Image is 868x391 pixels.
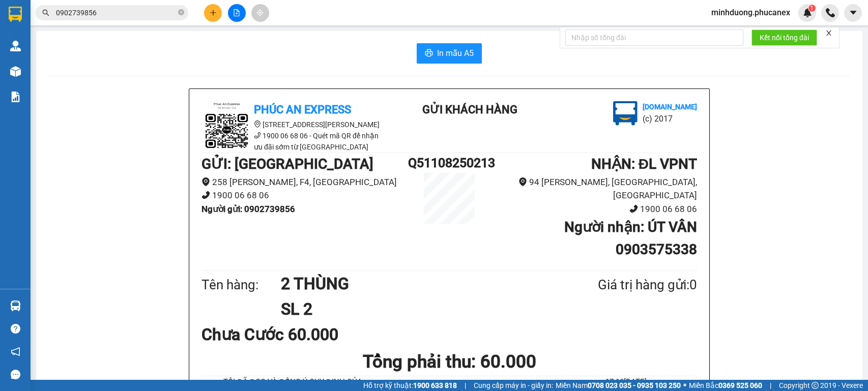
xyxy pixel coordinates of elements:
span: Miền Nam [556,380,681,391]
span: notification [11,347,20,356]
span: | [770,380,771,391]
b: Gửi khách hàng [422,103,517,116]
img: warehouse-icon [10,300,21,311]
img: solution-icon [10,92,21,102]
span: ⚪️ [683,383,686,387]
img: warehouse-icon [10,41,21,51]
button: printerIn mẫu A5 [417,43,482,64]
span: close-circle [178,9,184,15]
span: minhduong.phucanex [703,6,798,19]
button: file-add [228,4,246,22]
h1: SL 2 [281,296,548,322]
span: Cung cấp máy in - giấy in: [474,380,553,391]
span: plus [210,9,217,16]
h1: Tổng phải thu: 60.000 [201,348,697,376]
img: icon-new-feature [803,8,812,17]
b: Phúc An Express [254,103,351,116]
li: 1900 06 68 06 [490,202,697,216]
span: search [42,9,49,16]
span: printer [425,49,433,58]
h1: 2 THÙNG [281,271,548,296]
span: caret-down [849,8,858,17]
button: aim [251,4,269,22]
span: phone [201,191,210,199]
span: phone [629,204,638,213]
div: Chưa Cước 60.000 [201,322,365,347]
div: Giá trị hàng gửi: 0 [548,275,697,295]
b: Người nhận : ÚT VÂN 0903575338 [564,219,697,258]
span: environment [201,177,210,186]
li: 1900 06 68 06 [201,189,408,202]
button: Kết nối tổng đài [751,29,817,46]
span: environment [254,121,261,128]
span: close [825,29,832,37]
input: Nhập số tổng đài [565,29,743,46]
h1: Q51108250213 [408,153,490,173]
span: file-add [233,9,240,16]
div: Tên hàng: [201,275,281,295]
span: message [11,370,20,379]
img: logo.jpg [613,101,638,126]
span: question-circle [11,324,20,334]
span: copyright [812,382,819,389]
sup: 1 [808,5,816,12]
b: NHẬN : ĐL VPNT [591,156,697,172]
img: logo.jpg [201,101,252,152]
b: [DOMAIN_NAME] [643,103,697,111]
span: aim [256,9,264,16]
img: warehouse-icon [10,66,21,77]
strong: 0708 023 035 - 0935 103 250 [588,381,681,389]
span: 1 [810,5,814,12]
li: 94 [PERSON_NAME], [GEOGRAPHIC_DATA], [GEOGRAPHIC_DATA] [490,175,697,202]
li: 258 [PERSON_NAME], F4, [GEOGRAPHIC_DATA] [201,175,408,189]
button: plus [204,4,222,22]
strong: 1900 633 818 [413,381,457,389]
input: Tìm tên, số ĐT hoặc mã đơn [56,7,176,18]
b: GỬI : [GEOGRAPHIC_DATA] [201,156,373,172]
span: environment [518,177,527,186]
li: (c) 2017 [643,112,697,125]
button: caret-down [844,4,862,22]
span: Miền Bắc [689,380,762,391]
img: phone-icon [826,8,835,17]
li: 1900 06 68 06 - Quét mã QR để nhận ưu đãi sớm từ [GEOGRAPHIC_DATA] [201,130,385,153]
b: Người gửi : 0902739856 [201,204,295,214]
li: [STREET_ADDRESS][PERSON_NAME] [201,119,385,130]
span: | [465,380,466,391]
span: close-circle [178,8,184,18]
span: Kết nối tổng đài [760,32,809,43]
li: 17:13[DATE] [555,376,697,388]
span: Hỗ trợ kỹ thuật: [363,380,457,391]
span: phone [254,132,261,139]
span: In mẫu A5 [437,47,474,59]
strong: 0369 525 060 [718,381,762,389]
img: logo-vxr [9,7,22,22]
